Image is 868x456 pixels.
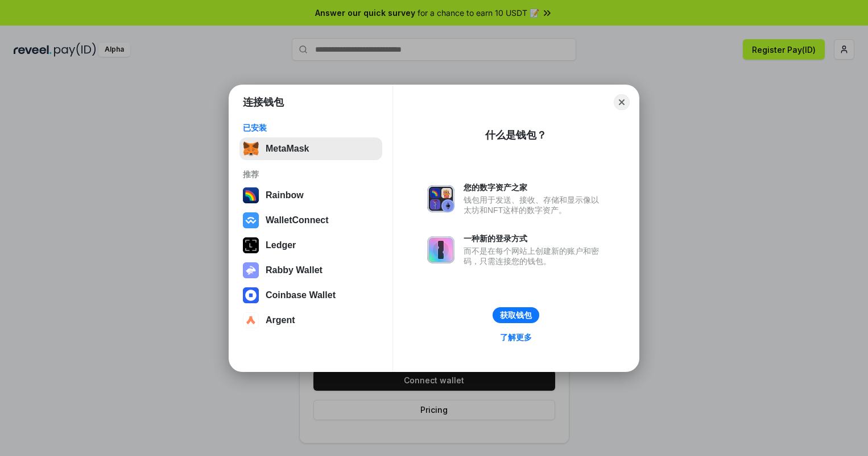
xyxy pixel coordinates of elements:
button: Close [614,94,630,110]
button: MetaMask [239,137,382,160]
button: 获取钱包 [493,307,539,323]
div: 而不是在每个网站上创建新的账户和密码，只需连接您的钱包。 [464,246,605,266]
img: svg+xml,%3Csvg%20width%3D%2228%22%20height%3D%2228%22%20viewBox%3D%220%200%2028%2028%22%20fill%3D... [243,287,259,303]
div: 您的数字资产之家 [464,182,605,193]
button: Rainbow [239,184,382,207]
a: 了解更多 [493,330,539,345]
div: Rabby Wallet [266,265,323,275]
img: svg+xml,%3Csvg%20width%3D%2228%22%20height%3D%2228%22%20viewBox%3D%220%200%2028%2028%22%20fill%3D... [243,212,259,228]
div: Argent [266,315,295,325]
img: svg+xml,%3Csvg%20xmlns%3D%22http%3A%2F%2Fwww.w3.org%2F2000%2Fsvg%22%20fill%3D%22none%22%20viewBox... [243,262,259,278]
button: WalletConnect [239,209,382,232]
img: svg+xml,%3Csvg%20fill%3D%22none%22%20height%3D%2233%22%20viewBox%3D%220%200%2035%2033%22%20width%... [243,141,259,157]
button: Ledger [239,234,382,257]
div: 一种新的登录方式 [464,233,605,244]
div: 钱包用于发送、接收、存储和显示像以太坊和NFT这样的数字资产。 [464,195,605,215]
div: 推荐 [243,169,379,179]
h1: 连接钱包 [243,95,284,109]
button: Rabby Wallet [239,259,382,282]
img: svg+xml,%3Csvg%20xmlns%3D%22http%3A%2F%2Fwww.w3.org%2F2000%2Fsvg%22%20width%3D%2228%22%20height%3... [243,237,259,253]
div: Rainbow [266,190,304,200]
div: 什么是钱包？ [485,128,547,142]
img: svg+xml,%3Csvg%20width%3D%2228%22%20height%3D%2228%22%20viewBox%3D%220%200%2028%2028%22%20fill%3D... [243,312,259,328]
button: Argent [239,309,382,332]
img: svg+xml,%3Csvg%20xmlns%3D%22http%3A%2F%2Fwww.w3.org%2F2000%2Fsvg%22%20fill%3D%22none%22%20viewBox... [427,236,454,263]
div: MetaMask [266,144,309,154]
img: svg+xml,%3Csvg%20xmlns%3D%22http%3A%2F%2Fwww.w3.org%2F2000%2Fsvg%22%20fill%3D%22none%22%20viewBox... [427,185,454,212]
div: Coinbase Wallet [266,290,336,300]
div: Ledger [266,240,296,250]
div: WalletConnect [266,215,329,225]
div: 了解更多 [500,332,532,342]
div: 已安装 [243,123,379,133]
div: 获取钱包 [500,310,532,320]
img: svg+xml,%3Csvg%20width%3D%22120%22%20height%3D%22120%22%20viewBox%3D%220%200%20120%20120%22%20fil... [243,187,259,203]
button: Coinbase Wallet [239,284,382,307]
